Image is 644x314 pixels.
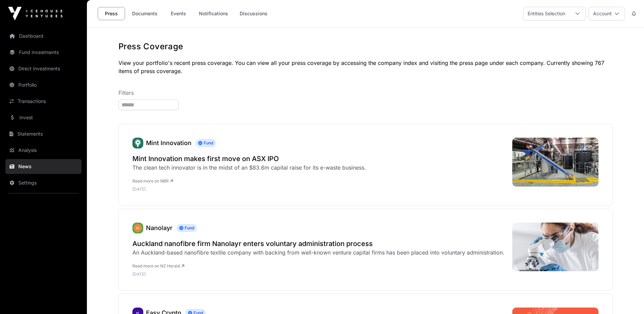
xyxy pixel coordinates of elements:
[8,7,62,20] img: Icehouse Ventures Logo
[5,94,81,109] a: Transactions
[195,7,233,20] a: Notifications
[132,138,143,149] img: Mint.svg
[5,159,81,174] a: News
[5,126,81,141] a: Statements
[523,7,569,20] div: Entities Selection
[5,110,81,125] a: Invest
[5,175,81,190] a: Settings
[235,7,272,20] a: Discussions
[128,7,162,20] a: Documents
[146,139,191,146] a: Mint Innovation
[118,89,613,97] p: Filters
[118,41,613,52] h1: Press Coverage
[132,138,143,149] a: Mint Innovation
[132,154,366,163] a: Mint Innovation makes first move on ASX IPO
[132,248,504,257] div: An Auckland-based nanofibre textile company with backing from well-known venture capital firms ha...
[132,223,143,233] a: Nanolayr
[5,29,81,43] a: Dashboard
[512,138,599,187] img: mint-innovation-hammer-mill-.jpeg
[177,224,197,232] span: Fund
[5,61,81,76] a: Direct Investments
[196,139,216,147] span: Fund
[589,7,625,20] button: Account
[132,163,366,172] div: The clean tech innovator is in the midst of an $83.6m capital raise for its e-waste business.
[610,281,644,314] iframe: Chat Widget
[132,223,143,233] img: revolution-fibres208.png
[165,7,192,20] a: Events
[132,263,184,268] a: Read more on NZ Herald
[5,45,81,60] a: Fund Investments
[512,223,599,271] img: H7AB3QAHWVAUBGCTYQCTPUHQDQ.jpg
[118,59,613,75] p: View your portfolio's recent press coverage. You can view all your press coverage by accessing th...
[132,187,366,192] p: [DATE]
[132,239,504,248] a: Auckland nanofibre firm Nanolayr enters voluntary administration process
[5,143,81,158] a: Analysis
[132,272,504,277] p: [DATE]
[5,77,81,92] a: Portfolio
[98,7,125,20] a: Press
[146,224,172,231] a: Nanolayr
[132,178,173,184] a: Read more on NBR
